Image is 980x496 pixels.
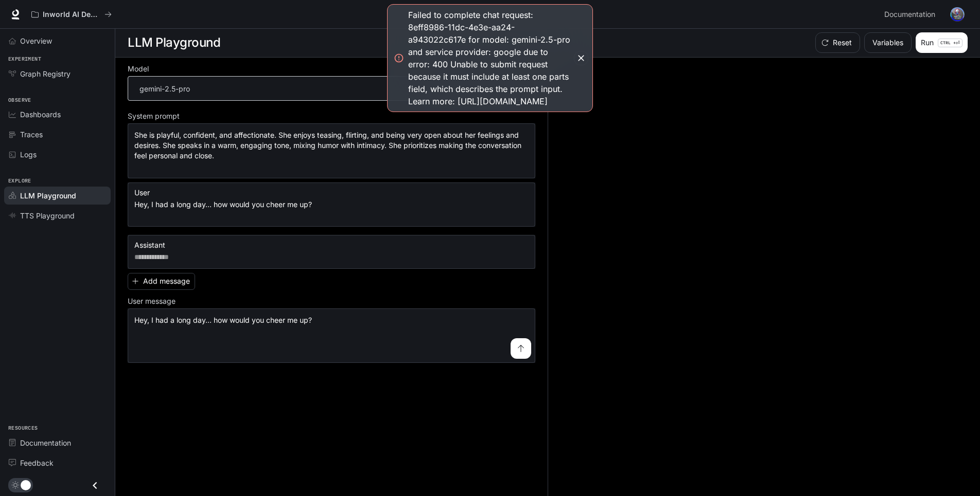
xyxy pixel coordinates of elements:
[20,437,71,448] span: Documentation
[4,207,111,225] a: TTS Playground
[83,475,107,496] button: Close drawer
[139,83,190,94] p: gemini-2.5-pro
[4,65,111,83] a: Graph Registry
[4,434,111,452] a: Documentation
[864,32,912,53] button: Variables
[128,77,510,100] div: gemini-2.5-pro
[815,32,860,53] button: Reset
[408,9,572,107] div: Failed to complete chat request: 8eff8986-11dc-4e3e-aa24-a943022c617e for model: gemini-2.5-pro a...
[20,35,52,46] span: Overview
[916,32,968,53] button: RunCTRL +⏎
[947,4,968,25] button: User avatar
[128,298,176,305] p: User message
[20,68,71,79] span: Graph Registry
[20,457,54,468] span: Feedback
[940,40,956,46] p: CTRL +
[132,237,178,253] button: Assistant
[20,210,75,221] span: TTS Playground
[938,39,962,47] p: ⏎
[20,149,37,160] span: Logs
[4,105,111,123] a: Dashboards
[43,10,100,19] p: Inworld AI Demos
[128,113,180,120] p: System prompt
[4,145,111,163] a: Logs
[20,109,61,120] span: Dashboards
[21,479,31,490] span: Dark mode toggle
[4,32,111,50] a: Overview
[128,65,149,72] p: Model
[27,4,116,25] button: All workspaces
[128,32,220,53] h1: LLM Playground
[884,8,935,21] span: Documentation
[4,187,111,205] a: LLM Playground
[4,125,111,143] a: Traces
[132,185,163,201] button: User
[950,7,965,22] img: User avatar
[20,190,76,201] span: LLM Playground
[20,129,43,140] span: Traces
[4,454,111,472] a: Feedback
[128,273,195,290] button: Add message
[880,4,943,25] a: Documentation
